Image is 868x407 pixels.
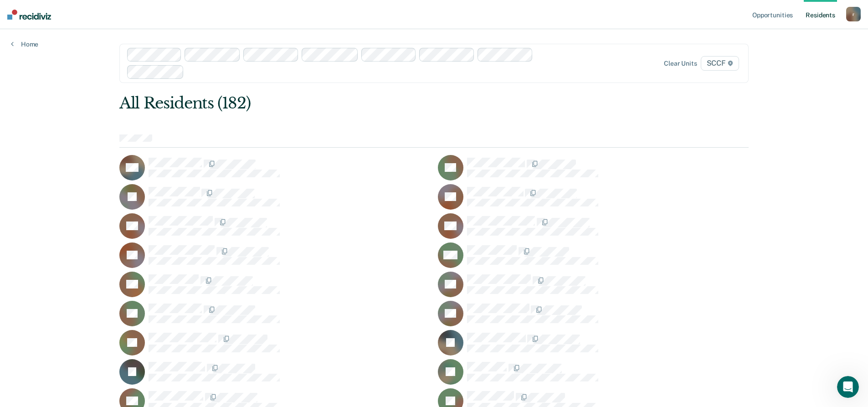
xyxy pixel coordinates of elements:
div: Clear units [664,60,697,67]
iframe: Intercom live chat [837,376,859,398]
button: r [846,7,861,21]
div: All Residents (182) [119,94,623,113]
span: SCCF [701,56,739,71]
a: Home [11,40,38,48]
img: Recidiviz [7,10,51,20]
